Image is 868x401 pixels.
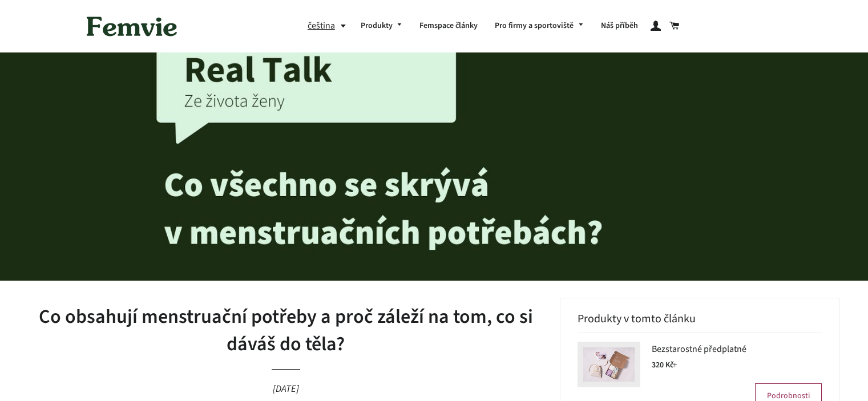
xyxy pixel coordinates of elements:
a: Femspace články [411,11,486,41]
time: [DATE] [273,382,299,396]
a: Bezstarostné předplatné 320 Kč [652,342,822,372]
a: Pro firmy a sportoviště [486,11,592,41]
span: Bezstarostné předplatné [652,342,746,357]
img: Femvie [80,9,183,44]
a: Náš příběh [592,11,647,41]
button: čeština [308,18,352,34]
h3: Produkty v tomto článku [578,313,822,333]
a: Produkty [352,11,411,41]
span: 320 Kč [652,359,677,371]
h1: Co obsahují menstruační potřeby a proč záleží na tom, co si dáváš do těla? [29,303,543,358]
